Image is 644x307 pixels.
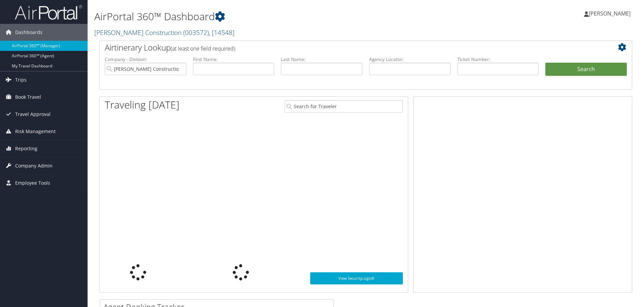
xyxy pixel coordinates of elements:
span: Risk Management [15,123,56,140]
span: ( 003572 ) [183,28,209,37]
label: Ticket Number: [457,56,539,63]
span: Book Travel [15,89,41,105]
h1: AirPortal 360™ Dashboard [94,9,456,24]
a: View SecurityLogic® [310,272,403,284]
span: Dashboards [15,24,42,41]
a: [PERSON_NAME] [584,3,637,24]
h2: Airtinerary Lookup [105,42,582,53]
label: Last Name: [281,56,362,63]
span: Employee Tools [15,175,50,191]
span: (at least one field required) [171,45,235,52]
span: [PERSON_NAME] [589,10,631,17]
label: Agency Locator: [369,56,451,63]
span: Travel Approval [15,106,51,123]
button: Search [545,63,627,76]
span: , [ 14548 ] [209,28,234,37]
label: First Name: [193,56,275,63]
span: Trips [15,71,27,88]
input: Search for Traveler [285,100,403,113]
h1: Traveling [DATE] [105,98,180,112]
span: Company Admin [15,157,53,174]
span: Reporting [15,140,37,157]
label: Company - Division: [105,56,186,63]
img: airportal-logo.png [15,4,82,20]
a: [PERSON_NAME] Construction [94,28,234,37]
